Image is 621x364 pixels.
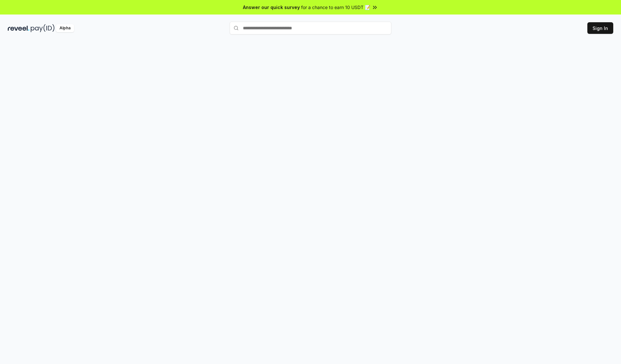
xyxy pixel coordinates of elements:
span: Answer our quick survey [243,4,300,11]
span: for a chance to earn 10 USDT 📝 [301,4,370,11]
div: Alpha [56,24,74,32]
img: pay_id [31,24,55,32]
button: Sign In [587,22,613,34]
img: reveel_dark [8,24,29,32]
